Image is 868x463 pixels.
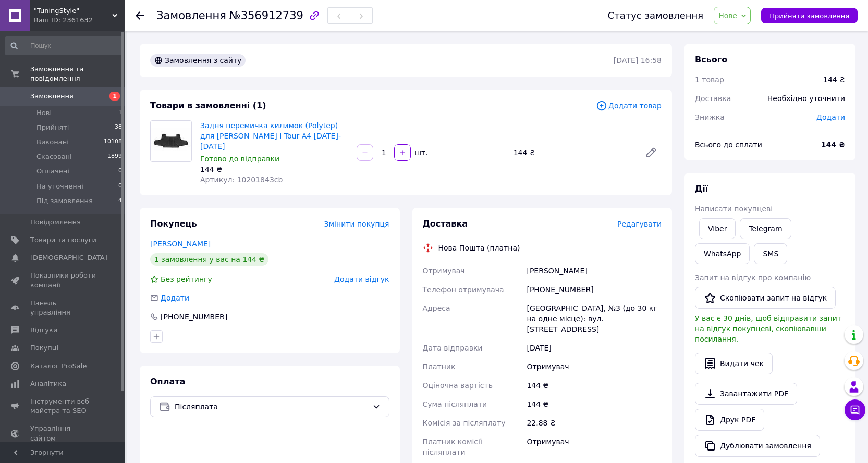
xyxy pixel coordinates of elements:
span: 1 [109,92,120,101]
span: Артикул: 10201843cb [200,176,283,184]
button: Чат з покупцем [845,399,865,420]
span: Прийняті [36,123,69,132]
span: [DEMOGRAPHIC_DATA] [30,253,107,262]
button: Прийняти замовлення [761,8,858,23]
span: Отримувач [423,267,465,275]
a: Telegram [740,218,791,239]
div: Замовлення з сайту [150,54,246,67]
span: Телефон отримувача [423,285,504,294]
a: WhatsApp [695,243,750,264]
span: Знижка [695,113,725,121]
input: Пошук [5,36,123,55]
div: 1 замовлення у вас на 144 ₴ [150,253,268,266]
button: Видати чек [695,353,773,374]
span: Товари та послуги [30,235,96,245]
span: Запит на відгук про компанію [695,273,811,282]
span: На уточненні [36,182,83,191]
div: [PHONE_NUMBER] [524,280,664,299]
div: шт. [412,147,429,158]
button: SMS [754,243,787,264]
span: Панель управління [30,298,96,317]
span: Дії [695,184,708,194]
div: Отримувач [524,357,664,376]
div: Необхідно уточнити [761,87,851,110]
time: [DATE] 16:58 [614,56,662,65]
span: Аналітика [30,379,66,389]
span: Скасовані [36,152,72,161]
div: Ваш ID: 2361632 [34,16,125,25]
span: Додати [816,113,845,121]
span: Оплата [150,377,185,386]
a: [PERSON_NAME] [150,240,211,248]
span: Додати відгук [334,275,389,283]
span: Під замовлення [36,196,93,206]
span: Повідомлення [30,218,81,227]
div: 144 ₴ [200,164,348,174]
span: Інструменти веб-майстра та SEO [30,397,96,416]
a: Редагувати [641,142,662,163]
span: Оціночна вартість [423,381,493,390]
span: Показники роботи компанії [30,271,96,290]
div: [GEOGRAPHIC_DATA], №3 (до 30 кг на одне місце): вул. [STREET_ADDRESS] [524,299,664,339]
span: Покупець [150,219,197,229]
div: Отримувач [524,432,664,461]
span: Платник [423,362,456,371]
span: Додати товар [596,100,662,111]
span: Виконані [36,137,69,147]
span: 4 [118,196,122,206]
div: [DATE] [524,339,664,357]
span: Всього до сплати [695,141,762,149]
span: "TuningStyle" [34,6,112,16]
div: 22.88 ₴ [524,414,664,432]
span: 1 товар [695,76,724,84]
span: Змінити покупця [324,220,389,228]
div: [PHONE_NUMBER] [160,311,228,322]
button: Дублювати замовлення [695,435,820,457]
span: Комісія за післяплату [423,419,506,427]
div: Статус замовлення [608,10,704,21]
div: 144 ₴ [524,395,664,414]
span: Написати покупцеві [695,205,773,213]
span: 0 [118,182,122,191]
span: Без рейтингу [161,275,212,283]
span: Редагувати [617,220,662,228]
span: Нові [36,108,52,118]
span: Доставка [695,94,731,103]
img: Задня перемичка килимок (Polytep) для Skoda Octavia I Tour A4 1996-2010 [151,128,191,155]
span: Додати [161,294,189,302]
span: Каталог ProSale [30,361,87,371]
span: Оплачені [36,167,69,176]
span: №356912739 [229,9,303,22]
span: Замовлення та повідомлення [30,65,125,83]
span: Замовлення [30,92,74,101]
a: Задня перемичка килимок (Polytep) для [PERSON_NAME] I Tour A4 [DATE]-[DATE] [200,121,341,151]
span: Відгуки [30,326,57,335]
span: 10108 [104,137,122,147]
span: Нове [718,11,737,20]
span: 38 [115,123,122,132]
span: Прийняти замовлення [769,12,849,20]
span: Покупці [30,343,58,353]
span: 1899 [107,152,122,161]
span: Післяплата [175,401,368,412]
span: Доставка [423,219,468,229]
div: 144 ₴ [823,74,845,85]
span: Всього [695,55,727,65]
div: Повернутися назад [136,10,144,21]
span: У вас є 30 днів, щоб відправити запит на відгук покупцеві, скопіювавши посилання. [695,314,841,343]
span: 0 [118,167,122,176]
a: Завантажити PDF [695,383,797,405]
span: Адреса [423,304,450,312]
span: Товари в замовленні (1) [150,101,266,110]
span: Дата відправки [423,344,483,352]
div: 144 ₴ [509,145,637,160]
button: Скопіювати запит на відгук [695,287,836,309]
a: Viber [699,218,736,239]
span: 1 [118,108,122,118]
span: Сума післяплати [423,400,487,408]
span: Управління сайтом [30,424,96,443]
a: Друк PDF [695,409,764,431]
div: 144 ₴ [524,376,664,395]
span: Платник комісії післяплати [423,437,482,456]
div: [PERSON_NAME] [524,261,664,280]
